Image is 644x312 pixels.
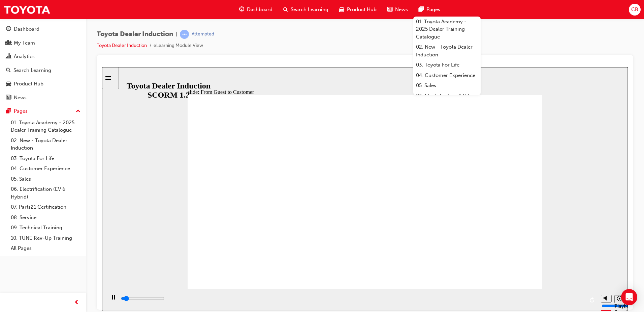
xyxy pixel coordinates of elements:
[512,228,523,236] button: Playback speed
[8,163,83,174] a: 04. Customer Experience
[413,70,481,81] a: 04. Customer Experience
[8,202,83,212] a: 07. Parts21 Certification
[419,5,424,14] span: pages-icon
[500,236,543,241] input: volume
[499,228,510,235] button: Mute (Ctrl+Alt+M)
[334,3,382,17] a: car-iconProduct Hub
[8,223,83,233] a: 09. Technical Training
[6,81,11,87] span: car-icon
[283,5,288,14] span: search-icon
[176,30,177,38] span: |
[347,6,377,14] span: Product Hub
[6,26,11,32] span: guage-icon
[6,95,11,101] span: news-icon
[8,153,83,164] a: 03. Toyota For Life
[631,6,638,14] span: CB
[8,233,83,243] a: 10. TUNE Rev-Up Training
[3,22,83,105] button: DashboardMy TeamAnalyticsSearch LearningProduct HubNews
[413,80,481,91] a: 05. Sales
[154,42,203,50] li: eLearning Module View
[74,298,79,307] span: prev-icon
[8,243,83,254] a: All Pages
[413,91,481,109] a: 06. Electrification (EV & Hybrid)
[13,67,51,74] div: Search Learning
[76,107,80,116] span: up-icon
[426,6,440,14] span: Pages
[413,60,481,70] a: 03. Toyota For Life
[247,6,272,14] span: Dashboard
[3,222,495,244] div: playback controls
[629,4,641,16] button: CB
[3,64,83,77] a: Search Learning
[8,118,83,135] a: 01. Toyota Academy - 2025 Dealer Training Catalogue
[6,108,11,114] span: pages-icon
[8,135,83,153] a: 02. New - Toyota Dealer Induction
[14,107,28,115] div: Pages
[395,6,408,14] span: News
[192,31,214,37] div: Attempted
[8,184,83,202] a: 06. Electrification (EV & Hybrid)
[14,25,39,33] div: Dashboard
[97,30,173,38] span: Toyota Dealer Induction
[382,3,413,17] a: news-iconNews
[387,5,392,14] span: news-icon
[3,23,83,35] a: Dashboard
[8,212,83,223] a: 08. Service
[3,2,51,17] img: Trak
[14,94,27,102] div: News
[3,227,15,239] button: Pause (Ctrl+Alt+P)
[3,37,83,49] a: My Team
[3,92,83,104] a: News
[621,289,637,305] div: Open Intercom Messenger
[3,50,83,63] a: Analytics
[14,53,35,60] div: Analytics
[3,105,83,118] button: Pages
[413,3,446,17] a: pages-iconPages
[3,78,83,90] a: Product Hub
[180,30,189,39] span: learningRecordVerb_ATTEMPT-icon
[291,6,328,14] span: Search Learning
[14,80,43,88] div: Product Hub
[97,43,147,48] a: Toyota Dealer Induction
[512,236,522,248] div: Playback Speed
[14,39,35,47] div: My Team
[239,5,244,14] span: guage-icon
[6,54,11,60] span: chart-icon
[413,42,481,60] a: 02. New - Toyota Dealer Induction
[8,174,83,184] a: 05. Sales
[413,17,481,42] a: 01. Toyota Academy - 2025 Dealer Training Catalogue
[495,222,522,244] div: misc controls
[339,5,344,14] span: car-icon
[6,68,11,74] span: search-icon
[234,3,278,17] a: guage-iconDashboard
[6,40,11,46] span: people-icon
[278,3,334,17] a: search-iconSearch Learning
[19,229,62,234] input: slide progress
[485,228,495,238] button: Replay (Ctrl+Alt+R)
